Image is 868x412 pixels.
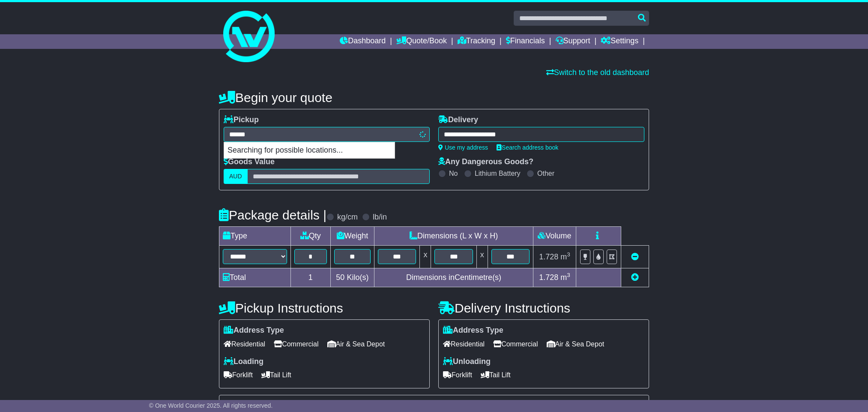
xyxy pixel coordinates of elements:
label: Loading [224,357,263,367]
h4: Begin your quote [219,90,649,105]
td: 1 [291,268,331,287]
a: Quote/Book [396,34,447,49]
a: Add new item [631,273,639,282]
span: Commercial [493,337,538,351]
td: Dimensions in Centimetre(s) [374,268,533,287]
span: 1.728 [539,273,558,282]
span: Commercial [274,337,318,351]
td: Total [219,268,291,287]
span: m [560,273,570,282]
td: Qty [291,227,331,246]
label: Unloading [443,357,491,367]
span: © One World Courier 2025. All rights reserved. [149,402,273,409]
td: Dimensions (L x W x H) [374,227,533,246]
a: Use my address [438,144,488,151]
a: Remove this item [631,253,639,261]
sup: 3 [567,251,570,258]
span: Tail Lift [261,368,291,382]
label: No [449,169,458,177]
td: x [476,246,488,268]
span: Air & Sea Depot [327,337,385,351]
label: Pickup [224,115,259,125]
label: Address Type [443,326,503,335]
h4: Delivery Instructions [438,301,649,315]
td: Type [219,227,291,246]
p: Searching for possible locations... [224,142,395,159]
span: 1.728 [539,253,558,261]
label: Any Dangerous Goods? [438,157,533,167]
td: Volume [533,227,576,246]
a: Dashboard [340,34,386,49]
sup: 3 [567,272,570,278]
label: Lithium Battery [475,169,521,177]
span: Forklift [224,368,253,382]
label: Address Type [224,326,284,335]
label: kg/cm [337,213,358,222]
label: Goods Value [224,157,275,167]
a: Tracking [458,34,495,49]
h4: Pickup Instructions [219,301,430,315]
span: Forklift [443,368,472,382]
label: Other [537,169,554,177]
span: m [560,253,570,261]
a: Support [556,34,590,49]
td: Weight [330,227,374,246]
a: Switch to the old dashboard [546,68,649,77]
span: 50 [336,273,344,282]
span: Residential [443,337,485,351]
span: Residential [224,337,265,351]
a: Financials [506,34,545,49]
td: x [420,246,431,268]
span: Tail Lift [481,368,511,382]
label: AUD [224,169,248,184]
td: Kilo(s) [330,268,374,287]
a: Search address book [497,144,558,151]
h4: Package details | [219,208,326,222]
label: lb/in [373,213,387,222]
span: Air & Sea Depot [547,337,605,351]
label: Delivery [438,115,478,125]
a: Settings [601,34,638,49]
